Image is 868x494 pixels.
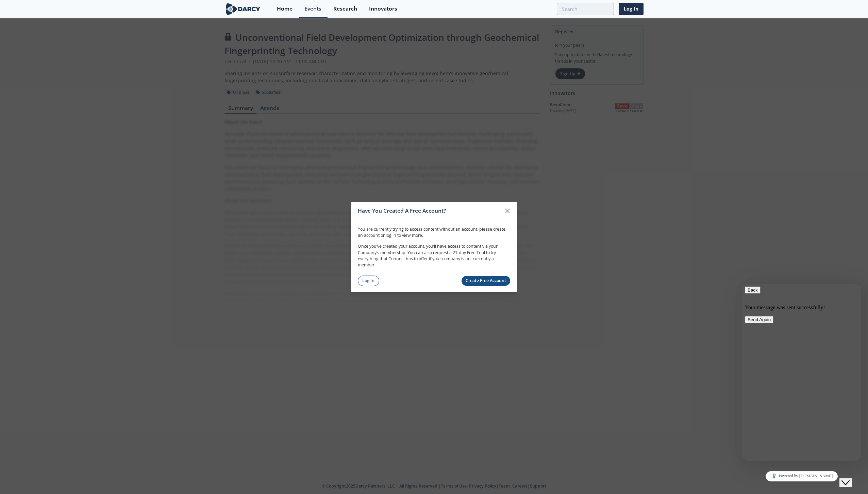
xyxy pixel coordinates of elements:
div: Have You Created A Free Account? [358,204,501,217]
div: Research [333,6,357,12]
div: Innovators [369,6,397,12]
p: You are currently trying to access content without an account, please create an account or log in... [358,226,510,238]
a: Log In [358,276,379,286]
img: logo-wide.svg [224,3,262,15]
div: Events [304,6,321,12]
input: Advanced Search [557,3,614,15]
a: Log In [619,3,644,15]
a: Create Free Account [462,276,511,286]
iframe: chat widget [742,468,861,484]
iframe: chat widget [839,467,861,487]
iframe: chat widget [742,284,861,461]
div: Home [277,6,293,12]
p: Once you’ve created your account, you’ll have access to content via your Company’s membership. Yo... [358,243,510,268]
